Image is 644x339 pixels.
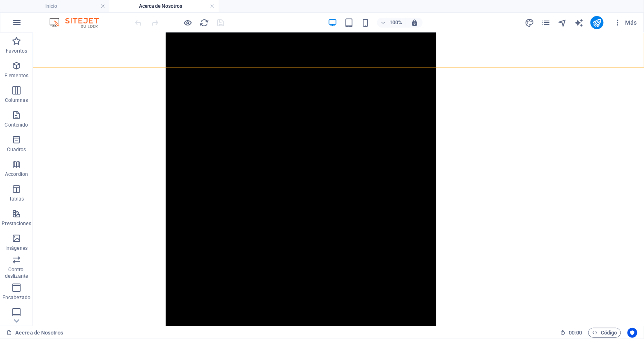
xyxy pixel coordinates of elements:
span: 00 00 [569,328,582,338]
span: : [575,330,576,336]
p: Accordion [5,171,28,178]
i: Diseño (Ctrl+Alt+Y) [525,18,535,28]
p: Imágenes [5,245,28,251]
img: Editor Logo [47,18,109,28]
h4: Acerca de Nosotros [109,2,219,11]
i: AI Writer [575,18,584,28]
button: Haz clic para salir del modo de previsualización y seguir editando [183,18,193,28]
p: Favoritos [6,48,27,54]
span: Código [592,328,617,338]
a: Haz clic para cancelar la selección y doble clic para abrir páginas [7,328,63,338]
button: navigator [558,18,568,28]
i: Al redimensionar, ajustar el nivel de zoom automáticamente para ajustarse al dispositivo elegido. [411,19,418,26]
p: Elementos [5,72,28,79]
p: Prestaciones [2,220,31,227]
i: Volver a cargar página [200,18,209,28]
span: Más [614,18,637,27]
button: 100% [377,18,406,28]
button: Usercentrics [628,328,637,338]
button: design [525,18,535,28]
p: Tablas [9,196,24,202]
button: publish [591,16,604,29]
p: Columnas [5,97,28,104]
p: Encabezado [2,294,30,301]
button: Más [610,16,640,29]
button: pages [541,18,551,28]
button: text_generator [574,18,584,28]
i: Publicar [593,18,602,28]
i: Navegador [558,18,568,28]
p: Contenido [5,122,28,128]
button: Código [588,328,621,338]
p: Cuadros [7,146,26,153]
h6: Tiempo de la sesión [561,328,582,338]
h6: 100% [389,18,403,28]
button: reload [199,18,209,28]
